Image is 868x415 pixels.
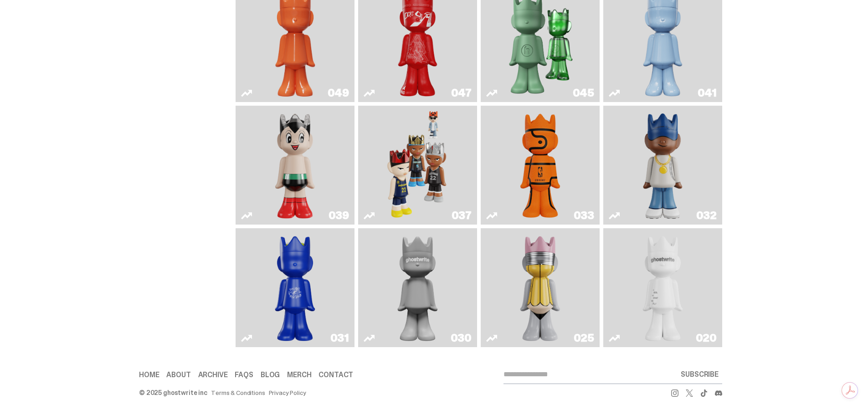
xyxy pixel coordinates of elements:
a: Latte [241,232,349,343]
a: Terms & Conditions [211,389,265,396]
img: One [386,232,449,343]
a: FAQs [235,371,253,379]
img: Latte [264,232,327,343]
a: Contact [318,371,353,379]
a: Swingman [609,109,717,221]
a: Merch [287,371,311,379]
div: 047 [451,87,472,98]
a: About [166,371,190,379]
div: © 2025 ghostwrite inc [139,389,207,396]
div: 041 [698,87,717,98]
a: Privacy Policy [269,389,306,396]
div: 045 [573,87,594,98]
div: 025 [574,333,594,343]
a: Home [139,371,159,379]
a: Blog [261,371,280,379]
button: SUBSCRIBE [677,365,722,384]
a: One [364,232,472,343]
div: 037 [452,210,472,221]
div: 032 [696,210,717,221]
img: Astro Boy [271,109,319,221]
img: No. 2 Pencil [509,232,572,343]
a: ghost [609,232,717,343]
a: Game Ball [486,109,594,221]
a: Archive [198,371,228,379]
div: 039 [329,210,349,221]
img: Game Face (2024) [386,109,449,221]
img: Swingman [632,109,694,221]
div: 033 [574,210,594,221]
img: ghost [632,232,694,343]
div: 049 [328,87,349,98]
div: 030 [451,333,472,343]
a: No. 2 Pencil [486,232,594,343]
a: Game Face (2024) [364,109,472,221]
img: Game Ball [516,109,565,221]
div: 020 [696,333,717,343]
a: Astro Boy [241,109,349,221]
div: 031 [330,333,349,343]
